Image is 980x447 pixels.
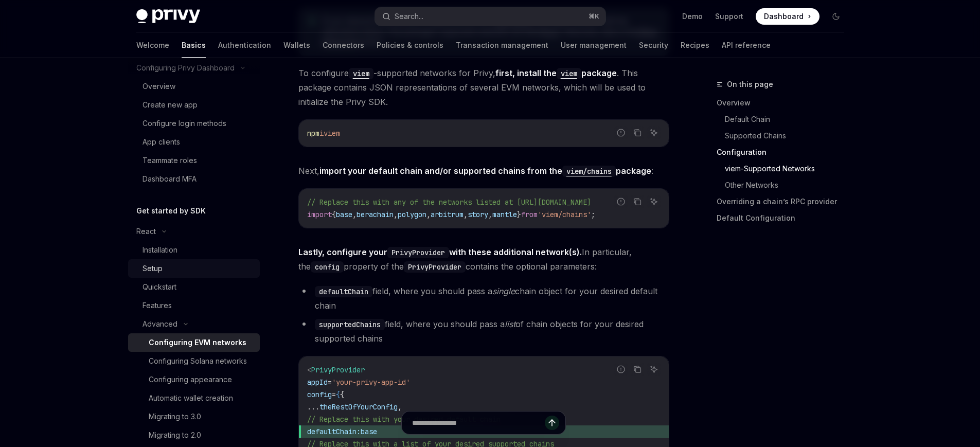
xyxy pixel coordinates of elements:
a: User management [561,33,627,58]
a: App clients [128,133,260,151]
div: Overview [142,80,175,93]
a: Configuring EVM networks [128,333,260,352]
span: 'viem/chains' [538,210,591,219]
a: Migrating to 3.0 [128,407,260,426]
strong: Lastly, configure your with these additional network(s). [298,247,582,257]
a: viem/chains [562,166,616,176]
button: Report incorrect code [614,363,628,376]
div: Quickstart [142,281,176,293]
a: Authentication [218,33,271,58]
span: ... [307,402,319,412]
span: } [517,210,521,219]
a: Policies & controls [377,33,443,58]
h5: Get started by SDK [136,205,206,217]
code: viem/chains [562,166,616,177]
span: import [307,210,332,219]
a: Setup [128,259,260,278]
span: i [319,129,324,138]
span: { [332,210,336,219]
span: On this page [727,78,773,91]
span: < [307,365,311,374]
span: ⌘ K [589,12,599,21]
span: polygon [398,210,426,219]
div: Search... [395,10,423,23]
div: Configuring EVM networks [149,336,246,349]
button: Report incorrect code [614,126,628,139]
span: Next, : [298,164,669,178]
code: viem [557,68,581,79]
a: Configuration [717,144,852,160]
div: Configuring Solana networks [149,355,247,367]
a: Create new app [128,96,260,114]
button: Search...⌘K [375,7,605,26]
div: Advanced [142,318,177,330]
span: npm [307,129,319,138]
div: Configure login methods [142,117,226,130]
span: In particular, the property of the contains the optional parameters: [298,245,669,274]
span: , [464,210,468,219]
a: Recipes [681,33,709,58]
span: base [336,210,352,219]
a: Automatic wallet creation [128,389,260,407]
a: Dashboard MFA [128,170,260,188]
span: = [328,378,332,387]
a: Other Networks [725,177,852,193]
a: Security [639,33,668,58]
a: viem-Supported Networks [725,160,852,177]
a: Overriding a chain’s RPC provider [717,193,852,210]
span: , [488,210,492,219]
span: config [307,390,332,399]
a: API reference [722,33,771,58]
a: Configuring appearance [128,370,260,389]
a: Configuring Solana networks [128,352,260,370]
span: , [398,402,402,412]
span: theRestOfYourConfig [319,402,398,412]
div: Migrating to 2.0 [149,429,201,441]
span: , [426,210,431,219]
code: defaultChain [315,286,372,297]
button: Copy the contents from the code block [631,363,644,376]
a: Dashboard [756,8,819,25]
a: Default Chain [725,111,852,128]
a: Support [715,11,743,22]
strong: import your default chain and/or supported chains from the package [319,166,651,176]
span: { [340,390,344,399]
span: PrivyProvider [311,365,365,374]
span: story [468,210,488,219]
button: Copy the contents from the code block [631,195,644,208]
a: Welcome [136,33,169,58]
div: Create new app [142,99,198,111]
span: viem [324,129,340,138]
div: Features [142,299,172,312]
div: Installation [142,244,177,256]
a: Quickstart [128,278,260,296]
li: field, where you should pass a chain object for your desired default chain [298,284,669,313]
span: = [332,390,336,399]
button: Report incorrect code [614,195,628,208]
div: Migrating to 3.0 [149,410,201,423]
a: Basics [182,33,206,58]
span: arbitrum [431,210,464,219]
div: Dashboard MFA [142,173,197,185]
span: mantle [492,210,517,219]
code: config [311,261,344,273]
a: Features [128,296,260,315]
a: Supported Chains [725,128,852,144]
a: Configure login methods [128,114,260,133]
li: field, where you should pass a of chain objects for your desired supported chains [298,317,669,346]
div: Setup [142,262,163,275]
span: // Replace this with any of the networks listed at [URL][DOMAIN_NAME] [307,198,591,207]
a: Installation [128,241,260,259]
a: Overview [128,77,260,96]
button: Copy the contents from the code block [631,126,644,139]
div: React [136,225,156,238]
em: single [492,286,515,296]
button: Ask AI [647,363,661,376]
span: berachain [357,210,394,219]
span: Dashboard [764,11,804,22]
span: from [521,210,538,219]
a: Demo [682,11,703,22]
a: Migrating to 2.0 [128,426,260,444]
div: App clients [142,136,180,148]
code: PrivyProvider [404,261,466,273]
